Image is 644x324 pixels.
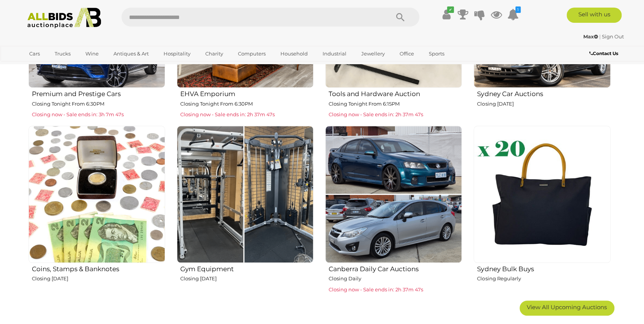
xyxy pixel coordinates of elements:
[176,125,313,294] a: Gym Equipment Closing [DATE]
[32,89,165,98] h2: Premium and Prestige Cars
[329,89,462,98] h2: Tools and Hardware Auction
[329,100,462,108] p: Closing Tonight From 6:15PM
[276,47,313,60] a: Household
[583,33,598,40] strong: Max
[515,6,521,13] i: 1
[507,8,519,21] a: 1
[109,47,154,60] a: Antiques & Art
[381,8,419,27] button: Search
[477,89,610,98] h2: Sydney Car Auctions
[356,47,390,60] a: Jewellery
[28,126,165,262] img: Coins, Stamps & Banknotes
[441,8,452,21] a: ✔
[602,33,624,40] a: Sign Out
[325,126,462,262] img: Canberra Daily Car Auctions
[424,47,449,60] a: Sports
[32,100,165,108] p: Closing Tonight From 6:30PM
[28,125,165,294] a: Coins, Stamps & Banknotes Closing [DATE]
[24,47,45,60] a: Cars
[473,125,610,294] a: Sydney Bulk Buys Closing Regularly
[180,274,313,283] p: Closing [DATE]
[23,8,105,28] img: Allbids.com.au
[32,264,165,273] h2: Coins, Stamps & Banknotes
[477,100,610,108] p: Closing [DATE]
[599,33,601,40] span: |
[180,89,313,98] h2: EHVA Emporium
[180,100,313,108] p: Closing Tonight From 6:30PM
[80,47,104,60] a: Wine
[477,274,610,283] p: Closing Regularly
[24,60,88,73] a: [GEOGRAPHIC_DATA]
[520,300,614,316] a: View All Upcoming Auctions
[527,303,607,311] span: View All Upcoming Auctions
[180,264,313,273] h2: Gym Equipment
[395,47,419,60] a: Office
[329,274,462,283] p: Closing Daily
[32,274,165,283] p: Closing [DATE]
[583,33,599,40] a: Max
[589,49,620,58] a: Contact Us
[329,286,423,292] span: Closing now - Sale ends in: 2h 37m 47s
[589,51,618,56] b: Contact Us
[200,47,228,60] a: Charity
[32,111,124,117] span: Closing now - Sale ends in: 3h 7m 47s
[329,111,423,117] span: Closing now - Sale ends in: 2h 37m 47s
[567,8,622,23] a: Sell with us
[177,126,313,262] img: Gym Equipment
[329,264,462,273] h2: Canberra Daily Car Auctions
[474,126,610,262] img: Sydney Bulk Buys
[325,125,462,294] a: Canberra Daily Car Auctions Closing Daily Closing now - Sale ends in: 2h 37m 47s
[318,47,351,60] a: Industrial
[50,47,76,60] a: Trucks
[477,264,610,273] h2: Sydney Bulk Buys
[447,6,454,13] i: ✔
[180,111,275,117] span: Closing now - Sale ends in: 2h 37m 47s
[233,47,271,60] a: Computers
[159,47,195,60] a: Hospitality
